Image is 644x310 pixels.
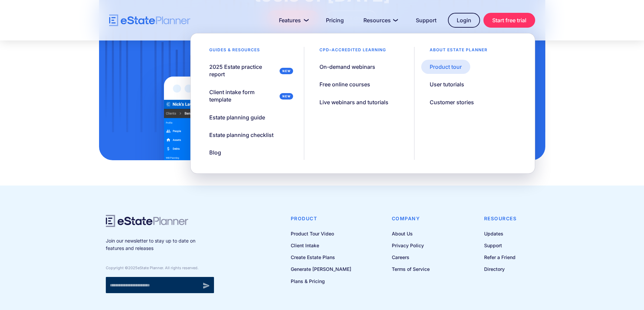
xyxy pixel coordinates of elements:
[484,229,517,238] a: Updates
[201,85,297,107] a: Client intake form template
[311,77,379,91] a: Free online courses
[109,15,190,26] a: home
[311,47,395,56] div: CPD–accredited learning
[291,253,351,261] a: Create Estate Plans
[201,145,230,160] a: Blog
[291,229,351,238] a: Product Tour Video
[201,128,282,142] a: Estate planning checklist
[421,47,496,56] div: About estate planner
[291,241,351,250] a: Client Intake
[392,265,430,273] a: Terms of Service
[271,13,314,27] a: Features
[311,60,384,74] a: On-demand webinars
[421,95,482,109] a: Customer stories
[209,63,277,78] div: 2025 Estate practice report
[448,13,480,28] a: Login
[484,265,517,273] a: Directory
[201,47,268,56] div: Guides & resources
[319,81,370,88] div: Free online courses
[421,60,470,74] a: Product tour
[392,241,430,250] a: Privacy Policy
[318,13,352,27] a: Pricing
[106,237,214,252] p: Join our newsletter to stay up to date on features and releases
[392,229,430,238] a: About Us
[430,81,464,88] div: User tutorials
[319,98,388,106] div: Live webinars and tutorials
[291,265,351,273] a: Generate [PERSON_NAME]
[128,265,138,270] span: 2025
[483,13,535,28] a: Start free trial
[209,88,277,104] div: Client intake form template
[209,114,265,121] div: Estate planning guide
[408,13,445,27] a: Support
[106,265,214,270] div: Copyright © eState Planner. All rights reserved.
[430,63,462,71] div: Product tour
[201,60,297,82] a: 2025 Estate practice report
[421,77,473,91] a: User tutorials
[355,13,404,27] a: Resources
[430,98,474,106] div: Customer stories
[209,131,273,139] div: Estate planning checklist
[484,241,517,250] a: Support
[291,215,351,222] h4: Product
[106,277,214,293] form: Newsletter signup
[484,253,517,261] a: Refer a Friend
[392,253,430,261] a: Careers
[484,215,517,222] h4: Resources
[392,215,430,222] h4: Company
[209,149,221,156] div: Blog
[291,277,351,285] a: Plans & Pricing
[311,95,397,109] a: Live webinars and tutorials
[201,110,273,124] a: Estate planning guide
[319,63,375,71] div: On-demand webinars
